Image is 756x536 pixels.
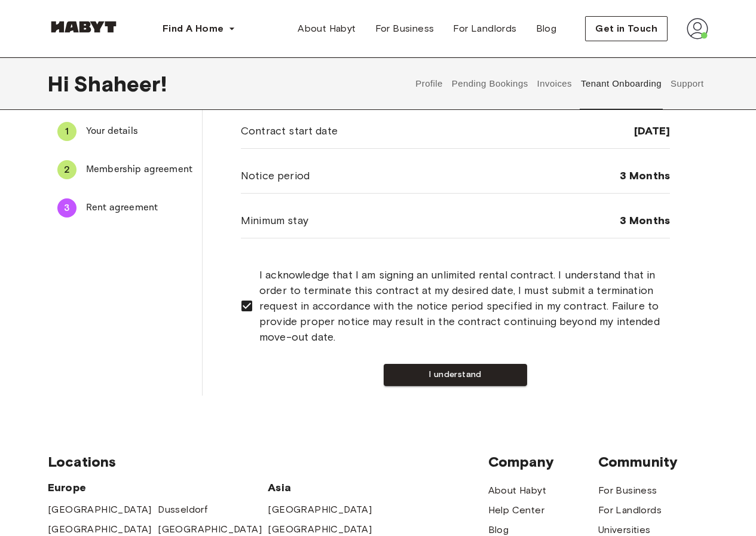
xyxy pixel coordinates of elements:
a: Help Center [488,503,544,517]
div: 3 [57,198,76,218]
a: Dusseldorf [158,503,207,517]
span: About Habyt [298,22,356,36]
span: Company [488,453,598,471]
span: Notice period [241,168,310,183]
button: Find A Home [153,17,245,41]
span: 3 Months [620,169,670,183]
button: Tenant Onboarding [580,57,663,110]
span: Get in Touch [595,22,657,36]
span: For Landlords [453,22,516,36]
a: About Habyt [488,483,546,498]
span: Community [598,453,708,471]
button: Invoices [535,57,573,110]
span: Asia [268,480,378,495]
span: For Business [375,22,434,36]
a: For Landlords [598,503,662,517]
button: Pending Bookings [450,57,529,110]
span: [DATE] [634,124,670,138]
button: I understand [384,364,527,386]
div: user profile tabs [411,57,708,110]
a: [GEOGRAPHIC_DATA] [268,503,372,517]
div: 2Membership agreement [48,155,202,184]
span: Locations [48,453,488,471]
a: About Habyt [288,17,365,41]
div: 2 [57,160,76,179]
span: 3 Months [620,213,670,228]
span: Shaheer ! [74,71,167,96]
a: Blog [527,17,567,41]
span: Contract start date [241,123,338,139]
span: Your details [86,124,192,139]
button: Support [669,57,705,110]
button: Profile [414,57,445,110]
span: Hi [48,71,74,96]
span: Membership agreement [86,163,192,177]
span: Europe [48,480,268,495]
div: 3Rent agreement [48,194,202,222]
img: avatar [687,18,708,39]
div: 1Your details [48,117,202,146]
div: 1 [57,122,76,141]
a: For Business [366,17,444,41]
span: Find A Home [163,22,224,36]
span: Rent agreement [86,201,192,215]
button: Get in Touch [585,16,668,41]
span: I acknowledge that I am signing an unlimited rental contract. I understand that in order to termi... [259,267,660,345]
a: For Landlords [443,17,526,41]
img: Habyt [48,21,120,33]
a: For Business [598,483,657,498]
a: [GEOGRAPHIC_DATA] [48,503,152,517]
span: Blog [536,22,557,36]
span: Minimum stay [241,213,308,228]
